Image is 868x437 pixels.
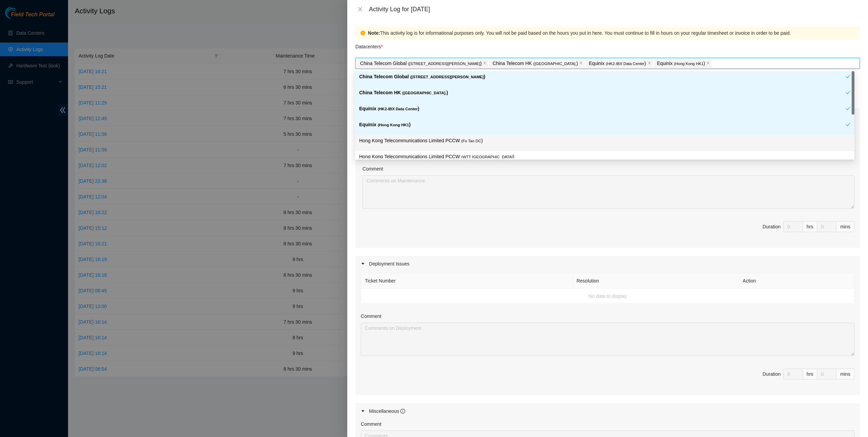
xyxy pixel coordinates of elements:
div: hrs [803,369,817,379]
th: Ticket Number [361,273,573,289]
div: mins [836,221,854,232]
div: Duration [763,223,781,230]
span: exclamation-circle [361,31,365,35]
div: Activity Log for [DATE] [369,5,860,13]
p: Equinix ) [359,105,846,113]
span: caret-right [361,409,365,413]
span: check [846,122,850,127]
strong: Note: [368,29,380,37]
label: Comment [361,312,382,320]
div: Miscellaneous [369,407,405,415]
p: Equinix ) [359,121,846,129]
span: ( Hong Kong HK1 [378,123,409,127]
div: mins [836,369,854,379]
span: ( [GEOGRAPHIC_DATA]. [533,62,577,66]
span: close [579,61,583,65]
span: ( [STREET_ADDRESS][PERSON_NAME] [410,75,484,79]
p: Datacenters [355,39,383,50]
span: check [846,90,850,95]
span: close [706,61,710,65]
span: check [846,106,850,111]
div: Deployment Issues [355,256,860,272]
p: China Telecom Global ) [359,73,846,81]
textarea: Comment [361,323,854,356]
p: Equinix ) [657,60,705,67]
span: ( HK2-IBX Data Center [378,107,418,111]
p: China Telecom HK ) [359,89,846,97]
span: close [483,61,486,65]
p: China Telecom HK ) [493,60,578,67]
span: ( Hong Kong HK1 [674,62,703,66]
label: Comment [363,165,383,173]
th: Resolution [573,273,739,289]
textarea: Comment [363,175,854,209]
p: China Telecom Global ) [360,60,482,67]
p: Hong Kong Telecommunications Limited PCCW ) [359,153,850,161]
p: Equinix ) [589,60,646,67]
div: hrs [803,221,817,232]
span: info-circle [400,409,405,414]
span: ( [STREET_ADDRESS][PERSON_NAME] [408,62,480,66]
span: caret-right [361,262,365,266]
span: close [357,6,363,12]
div: Duration [763,370,781,378]
td: No data to display [361,289,854,304]
span: ( Fo Tan DC [461,139,481,143]
div: Miscellaneous info-circle [355,403,860,419]
button: Close [355,6,365,13]
span: close [648,61,651,65]
th: Action [739,273,854,289]
span: ( HK2-IBX Data Center [606,62,645,66]
label: Comment [361,420,382,428]
p: Hong Kong Telecommunications Limited PCCW ) [359,137,850,145]
span: ( WTT [GEOGRAPHIC_DATA] [461,155,513,159]
span: ( [GEOGRAPHIC_DATA]. [402,91,447,95]
div: This activity log is for informational purposes only. You will not be paid based on the hours you... [368,29,855,37]
span: check [846,74,850,79]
